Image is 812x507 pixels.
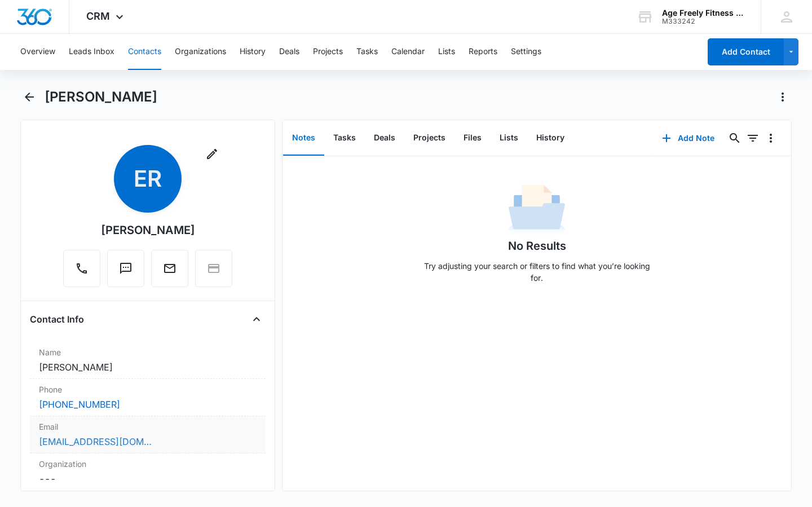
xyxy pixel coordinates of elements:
[324,121,365,156] button: Tasks
[30,416,266,453] div: Email[EMAIL_ADDRESS][DOMAIN_NAME]
[651,125,726,152] button: Add Note
[39,435,152,448] a: [EMAIL_ADDRESS][DOMAIN_NAME]
[128,34,161,70] button: Contacts
[391,34,425,70] button: Calendar
[39,421,257,433] label: Email
[744,129,762,147] button: Filters
[469,34,497,70] button: Reports
[175,34,226,70] button: Organizations
[454,121,491,156] button: Files
[63,267,100,277] a: Call
[404,121,454,156] button: Projects
[151,267,188,277] a: Email
[662,17,744,25] div: account id
[248,310,266,328] button: Close
[662,8,744,17] div: account name
[491,121,527,156] button: Lists
[20,88,38,106] button: Back
[240,34,266,70] button: History
[107,250,144,287] button: Text
[39,383,257,395] label: Phone
[45,89,157,105] h1: [PERSON_NAME]
[69,34,114,70] button: Leads Inbox
[30,453,266,490] div: Organization---
[39,360,257,374] dd: [PERSON_NAME]
[39,472,257,486] dd: ---
[279,34,299,70] button: Deals
[511,34,541,70] button: Settings
[114,145,182,213] span: ER
[86,10,110,22] span: CRM
[356,34,378,70] button: Tasks
[63,250,100,287] button: Call
[283,121,324,156] button: Notes
[365,121,404,156] button: Deals
[30,342,266,379] div: Name[PERSON_NAME]
[774,88,792,106] button: Actions
[509,181,565,237] img: No Data
[39,398,120,411] a: [PHONE_NUMBER]
[508,237,566,254] h1: No Results
[418,260,655,284] p: Try adjusting your search or filters to find what you’re looking for.
[20,34,55,70] button: Overview
[726,129,744,147] button: Search...
[30,379,266,416] div: Phone[PHONE_NUMBER]
[39,346,257,358] label: Name
[313,34,343,70] button: Projects
[39,458,257,470] label: Organization
[101,222,195,239] div: [PERSON_NAME]
[762,129,780,147] button: Overflow Menu
[527,121,573,156] button: History
[30,312,84,326] h4: Contact Info
[438,34,455,70] button: Lists
[107,267,144,277] a: Text
[151,250,188,287] button: Email
[708,38,784,65] button: Add Contact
